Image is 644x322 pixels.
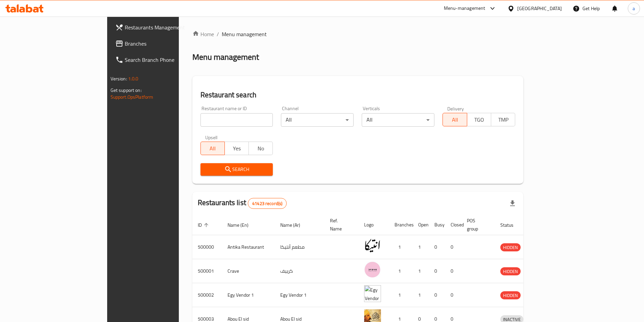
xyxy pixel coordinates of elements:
[429,215,445,235] th: Busy
[413,235,429,259] td: 1
[362,113,434,127] div: All
[504,195,521,212] div: Export file
[125,40,209,48] span: Branches
[429,259,445,283] td: 0
[110,35,215,52] a: Branches
[500,291,521,299] div: HIDDEN
[200,113,273,127] input: Search for restaurant name or ID..
[275,283,325,307] td: Egy Vendor 1
[200,90,516,100] h2: Restaurant search
[198,221,211,229] span: ID
[443,113,467,126] button: All
[228,221,257,229] span: Name (En)
[446,115,464,125] span: All
[364,237,381,254] img: Antika Restaurant
[500,221,522,229] span: Status
[444,4,485,13] div: Menu-management
[429,283,445,307] td: 0
[494,115,512,125] span: TMP
[389,235,413,259] td: 1
[359,215,389,235] th: Logo
[364,285,381,302] img: Egy Vendor 1
[222,283,275,307] td: Egy Vendor 1
[467,113,491,126] button: TGO
[467,217,487,233] span: POS group
[110,19,215,35] a: Restaurants Management
[445,235,461,259] td: 0
[198,198,287,209] h2: Restaurants list
[500,268,521,275] span: HIDDEN
[413,259,429,283] td: 1
[447,106,464,111] label: Delivery
[364,261,381,278] img: Crave
[252,144,270,153] span: No
[633,5,635,12] span: a
[248,198,287,209] div: Total records count
[217,30,219,38] li: /
[110,52,215,68] a: Search Branch Phone
[281,113,354,127] div: All
[128,74,139,83] span: 1.0.0
[205,135,218,140] label: Upsell
[275,259,325,283] td: كرييف
[248,142,273,155] button: No
[111,74,127,83] span: Version:
[200,163,273,176] button: Search
[280,221,309,229] span: Name (Ar)
[111,86,142,95] span: Get support on:
[389,283,413,307] td: 1
[330,217,351,233] span: Ref. Name
[125,56,209,64] span: Search Branch Phone
[500,244,521,251] span: HIDDEN
[204,144,222,153] span: All
[429,235,445,259] td: 0
[500,292,521,299] span: HIDDEN
[224,142,249,155] button: Yes
[389,259,413,283] td: 1
[413,215,429,235] th: Open
[413,283,429,307] td: 1
[222,235,275,259] td: Antika Restaurant
[445,215,461,235] th: Closed
[491,113,515,126] button: TMP
[445,259,461,283] td: 0
[111,93,153,101] a: Support.OpsPlatform
[248,200,286,207] span: 41423 record(s)
[275,235,325,259] td: مطعم أنتيكا
[470,115,488,125] span: TGO
[222,259,275,283] td: Crave
[517,5,562,12] div: [GEOGRAPHIC_DATA]
[192,30,524,38] nav: breadcrumb
[228,144,246,153] span: Yes
[192,52,259,63] h2: Menu management
[389,215,413,235] th: Branches
[222,30,267,38] span: Menu management
[200,142,225,155] button: All
[445,283,461,307] td: 0
[206,165,268,174] span: Search
[125,23,209,31] span: Restaurants Management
